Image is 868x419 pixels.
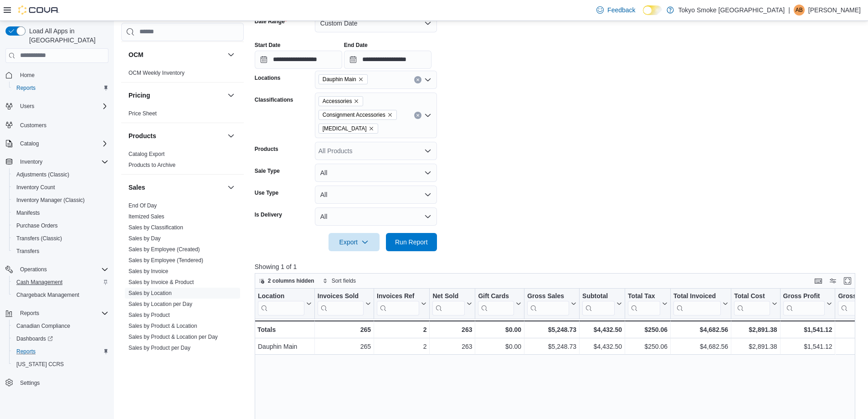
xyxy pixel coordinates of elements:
span: Sales by Product [128,311,170,319]
button: Sales [226,182,236,193]
label: Date Range [255,18,287,25]
button: Customers [2,118,112,131]
button: Total Tax [628,292,668,316]
span: Home [20,72,35,79]
span: Catalog [20,140,39,147]
label: Locations [255,74,281,82]
div: $0.00 [478,341,521,352]
span: [US_STATE] CCRS [16,361,64,368]
div: Dauphin Main [258,341,312,352]
button: Sort fields [319,275,360,286]
button: Pricing [226,90,236,101]
span: Chargeback Management [13,290,108,300]
span: Itemized Sales [128,213,164,220]
span: Dauphin Main [323,75,356,84]
button: Reports [9,82,112,94]
div: Location [258,292,304,301]
label: Products [255,145,278,153]
span: Feedback [607,5,635,15]
div: Net Sold [432,292,465,316]
button: Chargeback Management [9,289,112,301]
div: 263 [432,341,472,352]
a: Sales by Location per Day [128,301,192,307]
button: Inventory [2,155,112,168]
a: Sales by Location [128,290,172,296]
div: Invoices Ref [377,292,419,301]
button: Home [2,68,112,82]
span: Sales by Product & Location [128,322,197,330]
div: Total Invoiced [673,292,721,301]
a: Sales by Product [128,312,170,318]
h3: OCM [128,50,144,59]
a: Dashboards [13,333,56,344]
span: Dark Mode [643,15,643,16]
span: Sort fields [332,277,356,285]
div: 265 [318,341,371,352]
button: Export [329,233,380,251]
span: Sales by Product & Location per Day [128,333,218,341]
span: Transfers (Classic) [13,233,108,244]
a: Chargeback Management [13,290,83,300]
button: Users [16,101,38,112]
a: Sales by Product & Location per Day [128,334,218,340]
span: Operations [16,264,108,275]
span: [MEDICAL_DATA] [323,124,367,133]
div: Total Invoiced [673,292,721,316]
div: Total Cost [734,292,770,301]
button: Total Invoiced [673,292,728,316]
div: Subtotal [582,292,615,316]
div: $4,432.50 [582,324,622,335]
a: Price Sheet [128,110,157,117]
div: 265 [318,324,371,335]
span: Cash Management [13,277,108,288]
span: Washington CCRS [13,359,108,370]
span: Price Sheet [128,110,157,117]
div: Pricing [121,108,244,123]
div: $4,682.56 [673,324,728,335]
button: Purchase Orders [9,219,112,232]
span: Users [16,101,108,112]
label: Sale Type [255,167,280,175]
button: Location [258,292,312,316]
span: Manifests [16,209,40,217]
a: Feedback [593,1,639,19]
span: Sales by Invoice [128,268,168,275]
button: Transfers [9,245,112,258]
button: Gift Cards [478,292,521,316]
span: Reports [13,346,108,357]
span: Catalog Export [128,150,164,158]
button: Settings [2,376,112,389]
div: $4,682.56 [673,341,728,352]
button: 2 columns hidden [255,275,318,286]
button: Manifests [9,207,112,219]
button: All [315,164,437,182]
p: Showing 1 of 1 [255,262,862,271]
div: 2 [377,341,426,352]
span: Dauphin Main [318,74,368,84]
a: Sales by Product per Day [128,345,190,351]
a: Manifests [13,207,43,218]
button: Remove Consignment Accessories from selection in this group [387,112,393,118]
h3: Sales [128,183,145,192]
input: Press the down key to open a popover containing a calendar. [344,51,431,69]
p: [PERSON_NAME] [808,5,861,16]
div: $250.06 [628,341,668,352]
button: Inventory Manager (Classic) [9,194,112,207]
button: Catalog [16,138,42,149]
a: Home [16,70,38,81]
div: Gross Profit [783,292,825,301]
a: Inventory Count [13,182,59,193]
span: Accessories [318,96,364,106]
span: Run Report [395,238,428,247]
button: Custom Date [315,14,437,32]
span: Consignment Accessories [318,110,397,120]
span: Reports [16,84,36,92]
a: Sales by Day [128,235,161,242]
button: Enter fullscreen [842,275,853,286]
button: Clear input [414,112,421,119]
div: Gift Card Sales [478,292,514,316]
button: Transfers (Classic) [9,232,112,245]
div: 263 [432,324,472,335]
button: Display options [827,275,838,286]
div: $4,432.50 [582,341,622,352]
